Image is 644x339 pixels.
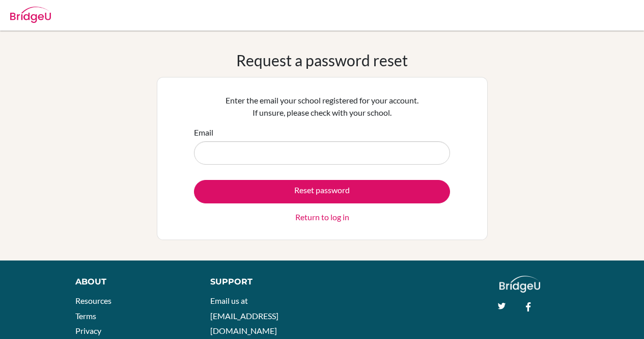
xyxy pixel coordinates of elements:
div: Support [210,276,312,288]
a: Email us at [EMAIL_ADDRESS][DOMAIN_NAME] [210,296,278,335]
button: Reset password [194,180,450,203]
img: Bridge-U [10,7,51,23]
a: Terms [75,311,96,321]
h1: Request a password reset [236,51,408,69]
label: Email [194,126,213,139]
a: Resources [75,296,111,305]
p: Enter the email your school registered for your account. If unsure, please check with your school. [194,94,450,119]
div: About [75,276,187,288]
a: Privacy [75,326,101,335]
a: Return to log in [295,211,349,223]
img: logo_white@2x-f4f0deed5e89b7ecb1c2cc34c3e3d731f90f0f143d5ea2071677605dd97b5244.png [499,276,541,293]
